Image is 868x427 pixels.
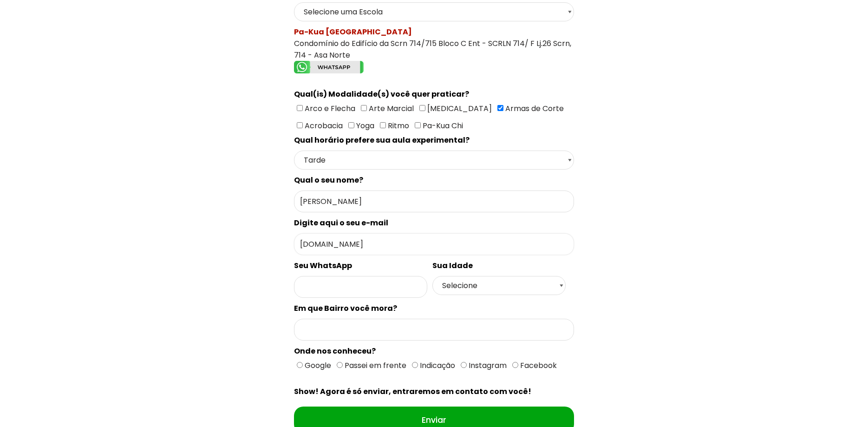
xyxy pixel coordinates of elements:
span: Pa-Kua Chi [421,120,463,131]
span: Ritmo [386,120,409,131]
span: Arco e Flecha [303,103,355,114]
input: Facebook [512,362,518,368]
spam: Show! Agora é só enviar, entraremos em contato com você! [294,386,531,397]
input: Indicação [412,362,418,368]
span: Acrobacia [303,120,343,131]
input: Instagram [461,362,467,368]
spam: Qual horário prefere sua aula experimental? [294,135,470,145]
img: whatsapp [294,61,364,73]
input: Yoga [348,122,354,128]
span: Arte Marcial [367,103,414,114]
spam: Pa-Kua [GEOGRAPHIC_DATA] [294,26,412,37]
span: Google [303,360,331,371]
input: Ritmo [380,122,386,128]
input: Pa-Kua Chi [415,122,421,128]
spam: Sua Idade [432,260,473,271]
input: Arte Marcial [361,105,367,111]
div: Condomínio do Edifício da Scrn 714/715 Bloco C Ent - SCRLN 714/ F Lj.26 Scrn, 714 - Asa Norte [294,26,574,77]
spam: Digite aqui o seu e-mail [294,217,388,228]
spam: Onde nos conheceu? [294,346,376,356]
spam: Seu WhatsApp [294,260,352,271]
span: Indicação [418,360,455,371]
input: Arco e Flecha [297,105,303,111]
input: Google [297,362,303,368]
spam: Em que Bairro você mora? [294,303,397,314]
spam: Qual o seu nome? [294,175,363,185]
input: Armas de Corte [497,105,503,111]
input: Passei em frente [337,362,343,368]
span: Passei em frente [343,360,406,371]
span: Yoga [354,120,374,131]
span: Facebook [518,360,557,371]
spam: Qual(is) Modalidade(s) você quer praticar? [294,89,469,99]
span: Armas de Corte [503,103,564,114]
span: [MEDICAL_DATA] [425,103,492,114]
span: Instagram [467,360,507,371]
input: Acrobacia [297,122,303,128]
input: [MEDICAL_DATA] [419,105,425,111]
